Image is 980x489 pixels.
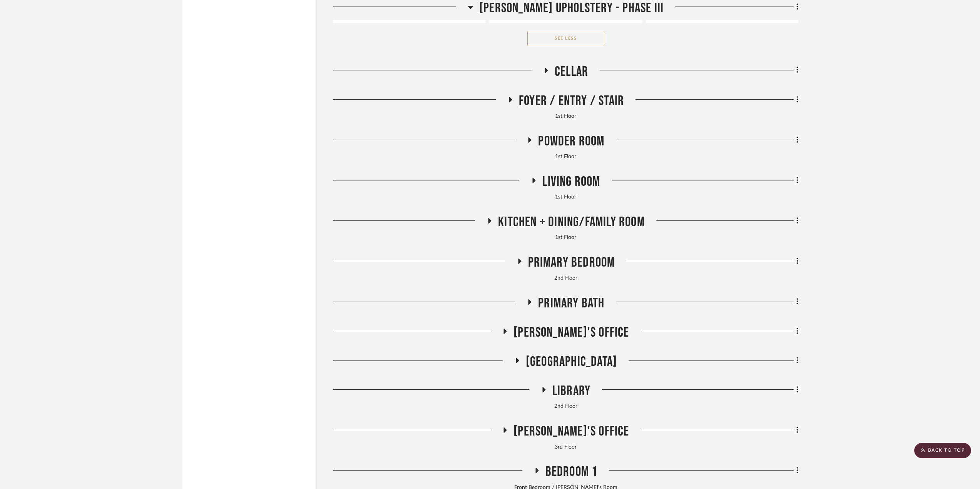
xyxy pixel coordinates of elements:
scroll-to-top-button: BACK TO TOP [914,443,971,458]
div: 1st Floor [333,193,798,202]
div: 2nd Floor [333,274,798,283]
span: Bedroom 1 [545,464,598,480]
div: 2nd Floor [333,402,798,411]
span: [PERSON_NAME]'s Office [513,324,629,341]
span: Cellar [555,63,588,80]
div: 1st Floor [333,234,798,242]
span: [PERSON_NAME]'s Office [513,423,629,440]
span: Library [552,383,590,399]
span: Powder Room [538,133,604,150]
div: 1st Floor [333,153,798,161]
span: Living Room [542,174,600,190]
div: 3rd Floor [333,443,798,452]
span: Primary Bedroom [528,254,615,271]
span: [GEOGRAPHIC_DATA] [526,354,617,370]
span: Foyer / Entry / Stair [519,93,624,109]
span: Primary Bath [538,295,604,312]
button: See Less [527,31,604,46]
div: 1st Floor [333,112,798,121]
span: Kitchen + Dining/Family Room [498,214,645,230]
